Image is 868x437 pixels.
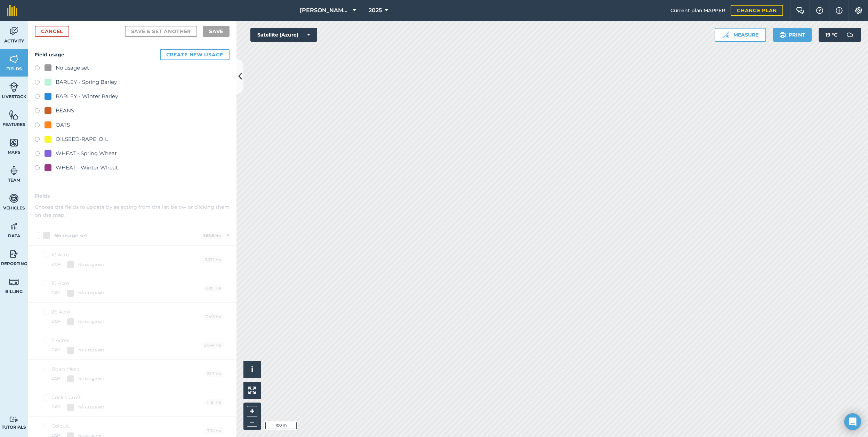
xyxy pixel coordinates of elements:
[251,365,253,374] span: i
[9,137,19,148] img: svg+xml;base64,PHN2ZyB4bWxucz0iaHR0cDovL3d3dy53My5vcmcvMjAwMC9zdmciIHdpZHRoPSI1NiIgaGVpZ2h0PSI2MC...
[56,135,108,143] div: OILSEED-RAPE: OIL
[248,387,256,394] img: Four arrows, one pointing top left, one top right, one bottom right and the last bottom left
[779,31,786,39] img: svg+xml;base64,PHN2ZyB4bWxucz0iaHR0cDovL3d3dy53My5vcmcvMjAwMC9zdmciIHdpZHRoPSIxOSIgaGVpZ2h0PSIyNC...
[773,28,812,42] button: Print
[722,31,729,38] img: Ruler icon
[826,28,837,42] span: 19 ° C
[670,7,725,14] span: Current plan : MAPPER
[247,416,257,427] button: –
[843,28,857,42] img: svg+xml;base64,PD94bWwgdmVyc2lvbj0iMS4wIiBlbmNvZGluZz0idXRmLTgiPz4KPCEtLSBHZW5lcmF0b3I6IEFkb2JlIE...
[369,6,382,15] span: 2025
[250,28,317,42] button: Satellite (Azure)
[56,164,118,172] div: WHEAT - Winter Wheat
[9,416,19,423] img: svg+xml;base64,PD94bWwgdmVyc2lvbj0iMS4wIiBlbmNvZGluZz0idXRmLTgiPz4KPCEtLSBHZW5lcmF0b3I6IEFkb2JlIE...
[125,26,198,37] button: Save & set another
[9,26,19,37] img: svg+xml;base64,PD94bWwgdmVyc2lvbj0iMS4wIiBlbmNvZGluZz0idXRmLTgiPz4KPCEtLSBHZW5lcmF0b3I6IEFkb2JlIE...
[9,82,19,92] img: svg+xml;base64,PD94bWwgdmVyc2lvbj0iMS4wIiBlbmNvZGluZz0idXRmLTgiPz4KPCEtLSBHZW5lcmF0b3I6IEFkb2JlIE...
[715,28,766,42] button: Measure
[854,7,863,14] img: A cog icon
[56,106,74,115] div: BEANS
[243,361,261,378] button: i
[796,7,804,14] img: Two speech bubbles overlapping with the left bubble in the forefront
[9,193,19,204] img: svg+xml;base64,PD94bWwgdmVyc2lvbj0iMS4wIiBlbmNvZGluZz0idXRmLTgiPz4KPCEtLSBHZW5lcmF0b3I6IEFkb2JlIE...
[300,6,350,15] span: [PERSON_NAME] C
[815,7,824,14] img: A question mark icon
[35,26,69,37] a: Cancel
[56,149,117,158] div: WHEAT - Spring Wheat
[819,28,861,42] button: 19 °C
[9,110,19,120] img: svg+xml;base64,PHN2ZyB4bWxucz0iaHR0cDovL3d3dy53My5vcmcvMjAwMC9zdmciIHdpZHRoPSI1NiIgaGVpZ2h0PSI2MC...
[247,406,257,416] button: +
[56,64,89,72] div: No usage set
[9,54,19,64] img: svg+xml;base64,PHN2ZyB4bWxucz0iaHR0cDovL3d3dy53My5vcmcvMjAwMC9zdmciIHdpZHRoPSI1NiIgaGVpZ2h0PSI2MC...
[731,5,783,16] a: Change plan
[160,49,230,60] button: Create new usage
[836,6,843,15] img: svg+xml;base64,PHN2ZyB4bWxucz0iaHR0cDovL3d3dy53My5vcmcvMjAwMC9zdmciIHdpZHRoPSIxNyIgaGVpZ2h0PSIxNy...
[56,78,117,86] div: BARLEY - Spring Barley
[56,92,118,101] div: BARLEY - Winter Barley
[9,249,19,259] img: svg+xml;base64,PD94bWwgdmVyc2lvbj0iMS4wIiBlbmNvZGluZz0idXRmLTgiPz4KPCEtLSBHZW5lcmF0b3I6IEFkb2JlIE...
[9,221,19,231] img: svg+xml;base64,PD94bWwgdmVyc2lvbj0iMS4wIiBlbmNvZGluZz0idXRmLTgiPz4KPCEtLSBHZW5lcmF0b3I6IEFkb2JlIE...
[203,26,230,37] button: Save
[9,165,19,176] img: svg+xml;base64,PD94bWwgdmVyc2lvbj0iMS4wIiBlbmNvZGluZz0idXRmLTgiPz4KPCEtLSBHZW5lcmF0b3I6IEFkb2JlIE...
[844,413,861,430] div: Open Intercom Messenger
[35,49,230,60] h4: Field usage
[9,277,19,287] img: svg+xml;base64,PD94bWwgdmVyc2lvbj0iMS4wIiBlbmNvZGluZz0idXRmLTgiPz4KPCEtLSBHZW5lcmF0b3I6IEFkb2JlIE...
[56,121,70,129] div: OATS
[7,5,17,16] img: fieldmargin Logo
